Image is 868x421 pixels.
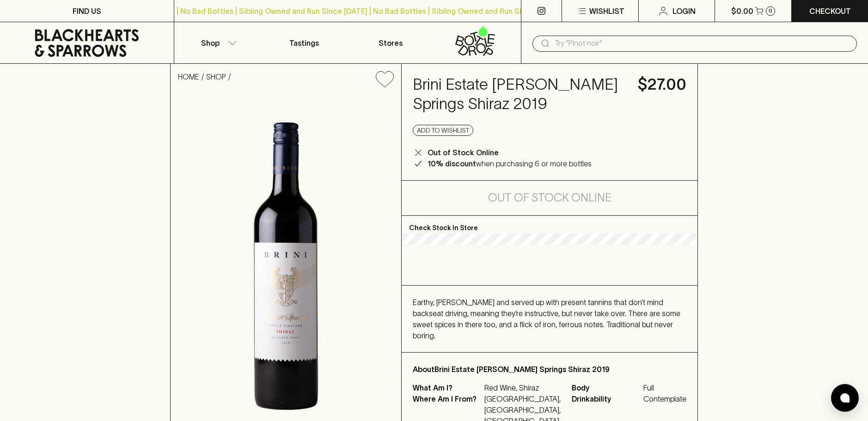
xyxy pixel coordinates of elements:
[402,216,697,233] p: Check Stock In Store
[174,22,261,63] button: Shop
[840,393,850,403] img: bubble-icon
[428,147,499,158] p: Out of Stock Online
[379,37,403,49] p: Stores
[589,6,624,17] p: Wishlist
[555,36,850,51] input: Try "Pinot noir"
[484,382,561,393] p: Red Wine, Shiraz
[731,6,753,17] p: $0.00
[643,393,686,404] span: Contemplate
[638,75,686,94] h4: $27.00
[413,364,686,375] p: About Brini Estate [PERSON_NAME] Springs Shiraz 2019
[809,6,851,17] p: Checkout
[348,22,434,63] a: Stores
[769,8,772,13] p: 0
[572,382,641,393] span: Body
[672,6,696,17] p: Login
[206,73,226,81] a: SHOP
[572,393,641,404] span: Drinkability
[428,158,592,169] p: when purchasing 6 or more bottles
[413,382,482,393] p: What Am I?
[643,382,686,393] span: Full
[261,22,348,63] a: Tastings
[488,190,611,205] h5: Out of Stock Online
[413,75,627,114] h4: Brini Estate [PERSON_NAME] Springs Shiraz 2019
[289,37,319,49] p: Tastings
[413,298,680,340] span: Earthy, [PERSON_NAME] and served up with present tannins that don’t mind backseat driving, meanin...
[413,125,473,136] button: Add to wishlist
[178,73,199,81] a: HOME
[428,159,476,168] b: 10% discount
[73,6,101,17] p: FIND US
[372,67,397,91] button: Add to wishlist
[201,37,220,49] p: Shop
